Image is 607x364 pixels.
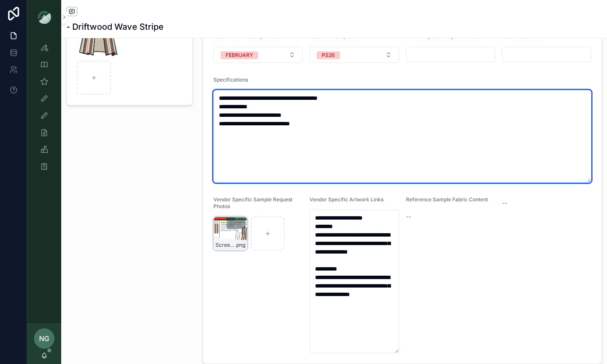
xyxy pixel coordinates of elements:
div: FEBRUARY [226,51,253,59]
span: -- [502,199,507,207]
h1: - Driftwood Wave Stripe [66,21,164,33]
span: -- [406,212,411,221]
span: Vendor Specific Sample Request Photos [213,196,292,209]
span: NG [39,333,49,344]
div: PS26 [322,51,335,59]
span: Specifications [213,76,248,83]
div: scrollable content [27,34,61,185]
button: Select Button [309,47,399,63]
span: Screenshot-2025-08-05-at-4.48.22-PM [216,242,235,248]
span: .png [235,242,245,248]
button: Select Button [213,47,303,63]
img: App logo [37,10,51,24]
span: Vendor Specific Artwork Links [309,196,383,203]
span: Reference Sample Fabric Content [406,196,488,203]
